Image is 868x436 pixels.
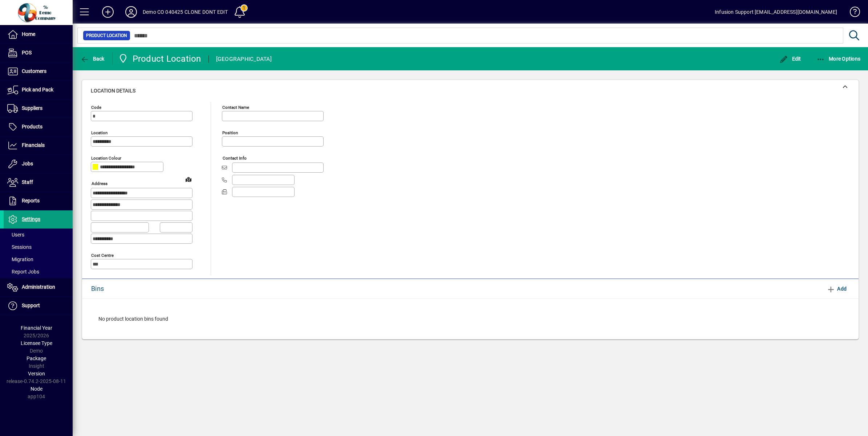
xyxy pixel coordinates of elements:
[4,118,73,136] a: Products
[22,161,33,166] span: Jobs
[844,1,859,25] a: Knowledge Base
[28,371,45,377] span: Version
[827,283,847,295] span: Add
[143,6,228,18] div: Demo CO 040425 CLONE DONT EDIT
[7,269,39,275] span: Report Jobs
[216,53,272,65] div: [GEOGRAPHIC_DATA]
[7,244,32,250] span: Sessions
[4,62,73,81] a: Customers
[91,156,121,161] mat-label: Location colour
[816,56,861,62] span: More Options
[86,32,127,39] span: Product Location
[91,283,122,295] div: Bins
[22,68,46,74] span: Customers
[22,50,32,55] span: POS
[4,155,73,173] a: Jobs
[22,284,55,290] span: Administration
[4,192,73,210] a: Reports
[22,303,40,308] span: Support
[4,278,73,296] a: Administration
[4,44,73,62] a: POS
[22,31,35,37] span: Home
[4,25,73,44] a: Home
[4,229,73,241] a: Users
[4,81,73,99] a: Pick and Pack
[21,325,52,331] span: Financial Year
[778,52,803,65] button: Edit
[715,6,837,18] div: Infusion Support [EMAIL_ADDRESS][DOMAIN_NAME]
[78,52,106,65] button: Back
[815,52,863,65] button: More Options
[118,53,201,65] div: Product Location
[91,130,108,135] mat-label: Location
[4,136,73,155] a: Financials
[824,282,849,295] button: Add
[183,173,194,185] a: View on map
[27,355,46,361] span: Package
[31,386,42,392] span: Node
[91,252,114,258] mat-label: Cost Centre
[4,241,73,253] a: Sessions
[22,198,40,203] span: Reports
[222,105,249,110] mat-label: Contact name
[91,105,101,110] mat-label: Code
[4,297,73,315] a: Support
[4,266,73,278] a: Report Jobs
[91,308,849,330] div: No product location bins found
[119,5,143,18] button: Profile
[4,99,73,118] a: Suppliers
[22,142,45,148] span: Financials
[4,253,73,266] a: Migration
[96,5,119,18] button: Add
[7,232,24,238] span: Users
[779,56,801,62] span: Edit
[22,124,42,129] span: Products
[22,105,42,111] span: Suppliers
[73,52,113,65] app-page-header-button: Back
[7,256,33,262] span: Migration
[22,179,33,185] span: Staff
[22,216,40,222] span: Settings
[80,56,105,62] span: Back
[21,340,52,346] span: Licensee Type
[22,87,53,92] span: Pick and Pack
[4,173,73,192] a: Staff
[222,130,238,135] mat-label: Position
